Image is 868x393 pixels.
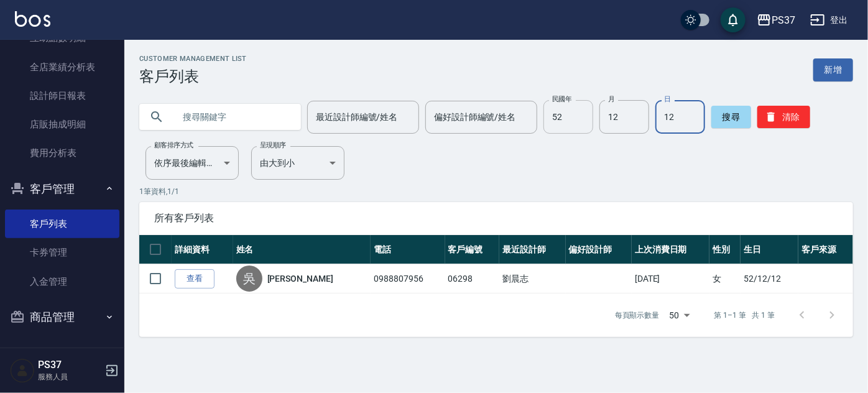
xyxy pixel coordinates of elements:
[552,95,571,104] label: 民國年
[233,235,371,264] th: 姓名
[172,235,233,264] th: 詳細資料
[499,264,565,294] td: 劉晨志
[665,298,695,332] div: 50
[260,141,286,150] label: 呈現順序
[38,371,101,382] p: 服務人員
[15,11,50,27] img: Logo
[5,301,119,333] button: 商品管理
[741,235,798,264] th: 生日
[5,173,119,205] button: 客戶管理
[10,358,35,383] img: Person
[174,100,291,134] input: 搜尋關鍵字
[772,12,795,28] div: PS37
[154,141,193,150] label: 顧客排序方式
[267,272,333,285] a: [PERSON_NAME]
[752,7,800,33] button: PS37
[5,139,119,167] a: 費用分析表
[615,310,660,321] p: 每頁顯示數量
[741,264,798,294] td: 52/12/12
[721,7,746,32] button: save
[5,210,119,238] a: 客戶列表
[251,146,344,180] div: 由大到小
[445,264,500,294] td: 06298
[798,235,853,264] th: 客戶來源
[236,266,262,292] div: 吳
[813,58,853,81] a: 新增
[632,235,709,264] th: 上次消費日期
[154,212,838,224] span: 所有客戶列表
[5,81,119,110] a: 設計師日報表
[145,146,239,180] div: 依序最後編輯時間
[757,106,810,128] button: 清除
[445,235,500,264] th: 客戶編號
[608,95,614,104] label: 月
[5,53,119,81] a: 全店業績分析表
[139,55,247,63] h2: Customer Management List
[709,235,741,264] th: 性別
[139,68,247,85] h3: 客戶列表
[714,310,775,321] p: 第 1–1 筆 共 1 筆
[38,359,101,371] h5: PS37
[5,267,119,296] a: 入金管理
[5,110,119,139] a: 店販抽成明細
[371,264,445,294] td: 0988807956
[139,186,853,197] p: 1 筆資料, 1 / 1
[5,238,119,267] a: 卡券管理
[371,235,445,264] th: 電話
[805,9,853,32] button: 登出
[711,106,751,128] button: 搜尋
[499,235,565,264] th: 最近設計師
[632,264,709,294] td: [DATE]
[175,269,215,289] a: 查看
[566,235,632,264] th: 偏好設計師
[664,95,670,104] label: 日
[709,264,741,294] td: 女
